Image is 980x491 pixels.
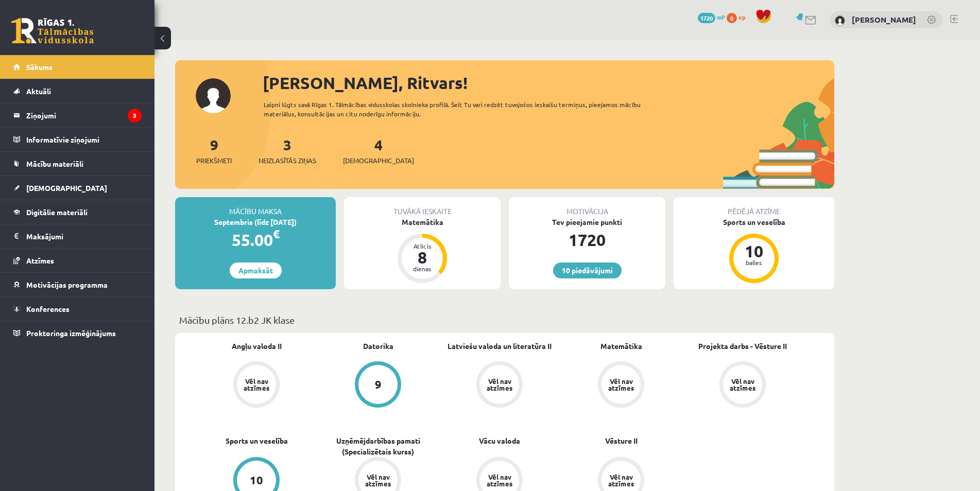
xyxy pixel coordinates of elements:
[852,14,916,25] a: [PERSON_NAME]
[344,217,501,285] a: Matemātika Atlicis 8 dienas
[26,224,142,248] legend: Maksājumi
[607,474,635,487] div: Vēl nav atzīmes
[273,226,280,241] span: €
[13,297,142,321] a: Konferences
[13,176,142,200] a: [DEMOGRAPHIC_DATA]
[26,304,70,313] span: Konferences
[242,378,271,391] div: Vēl nav atzīmes
[485,378,514,391] div: Vēl nav atzīmes
[13,224,142,248] a: Maksājumi
[26,256,54,265] span: Atzīmes
[128,109,142,122] i: 3
[230,262,282,278] a: Apmaksāt
[607,378,635,391] div: Vēl nav atzīmes
[407,243,438,249] div: Atlicis
[343,135,414,166] a: 4[DEMOGRAPHIC_DATA]
[13,103,142,127] a: Ziņojumi3
[196,155,232,166] span: Priekšmeti
[26,207,88,217] span: Digitālie materiāli
[738,243,769,259] div: 10
[13,273,142,296] a: Motivācijas programma
[448,341,552,352] a: Latviešu valoda un literatūra II
[364,474,392,487] div: Vēl nav atzīmes
[738,259,769,266] div: balles
[26,62,53,72] span: Sākums
[439,361,560,410] a: Vēl nav atzīmes
[407,249,438,266] div: 8
[407,266,438,272] div: dienas
[674,197,834,217] div: Pēdējā atzīme
[698,13,715,23] span: 1720
[479,435,520,446] a: Vācu valoda
[196,361,317,410] a: Vēl nav atzīmes
[232,341,282,352] a: Angļu valoda II
[264,100,659,118] div: Laipni lūgts savā Rīgas 1. Tālmācības vidusskolas skolnieka profilā. Šeit Tu vari redzēt tuvojošo...
[344,197,501,217] div: Tuvākā ieskaite
[26,128,142,151] legend: Informatīvie ziņojumi
[13,321,142,345] a: Proktoringa izmēģinājums
[738,13,745,21] span: xp
[179,313,830,327] p: Mācību plāns 12.b2 JK klase
[698,341,787,352] a: Projekta darbs - Vēsture II
[509,197,665,217] div: Motivācija
[226,435,288,446] a: Sports un veselība
[26,183,107,192] span: [DEMOGRAPHIC_DATA]
[674,217,834,285] a: Sports un veselība 10 balles
[26,328,116,338] span: Proktoringa izmēģinājums
[600,341,642,352] a: Matemātika
[553,262,622,278] a: 10 piedāvājumi
[485,474,514,487] div: Vēl nav atzīmes
[26,280,108,289] span: Motivācijas programma
[13,249,142,272] a: Atzīmes
[250,475,263,486] div: 10
[343,155,414,166] span: [DEMOGRAPHIC_DATA]
[317,435,439,457] a: Uzņēmējdarbības pamati (Specializētais kurss)
[375,379,382,390] div: 9
[26,159,83,168] span: Mācību materiāli
[13,128,142,151] a: Informatīvie ziņojumi
[509,217,665,227] div: Tev pieejamie punkti
[674,217,834,227] div: Sports un veselība
[835,15,845,26] img: Ritvars Lauva
[175,217,336,227] div: Septembris (līdz [DATE])
[196,135,232,166] a: 9Priekšmeti
[727,13,737,23] span: 0
[317,361,439,410] a: 9
[509,227,665,252] div: 1720
[605,435,638,446] a: Vēsture II
[11,18,94,44] a: Rīgas 1. Tālmācības vidusskola
[728,378,757,391] div: Vēl nav atzīmes
[13,55,142,79] a: Sākums
[363,341,393,352] a: Datorika
[560,361,682,410] a: Vēl nav atzīmes
[717,13,725,21] span: mP
[13,79,142,103] a: Aktuāli
[682,361,803,410] a: Vēl nav atzīmes
[13,152,142,176] a: Mācību materiāli
[344,217,501,227] div: Matemātika
[259,155,316,166] span: Neizlasītās ziņas
[175,227,336,252] div: 55.00
[727,13,750,21] a: 0 xp
[698,13,725,21] a: 1720 mP
[175,197,336,217] div: Mācību maksa
[26,86,51,96] span: Aktuāli
[263,71,834,95] div: [PERSON_NAME], Ritvars!
[13,200,142,224] a: Digitālie materiāli
[259,135,316,166] a: 3Neizlasītās ziņas
[26,103,142,127] legend: Ziņojumi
